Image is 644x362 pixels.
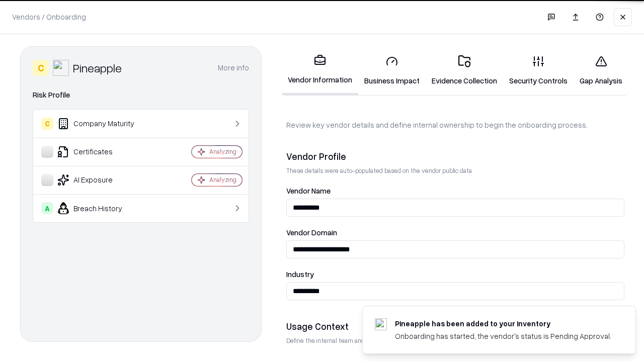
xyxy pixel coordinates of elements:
p: These details were auto-populated based on the vendor public data [286,166,624,175]
div: C [41,118,53,130]
a: Security Controls [503,47,574,94]
div: Breach History [41,202,162,214]
p: Vendors / Onboarding [12,12,86,22]
a: Business Impact [358,47,426,94]
label: Vendor Name [286,187,624,195]
div: AI Exposure [41,174,162,186]
p: Define the internal team and reason for using this vendor. This helps assess business relevance a... [286,336,624,345]
div: Vendor Profile [286,150,624,162]
img: pineappleenergy.com [375,318,387,330]
div: Analyzing [209,175,236,184]
div: Analyzing [209,147,236,156]
p: Review key vendor details and define internal ownership to begin the onboarding process. [286,120,624,130]
img: Pineapple [53,60,69,76]
div: Onboarding has started, the vendor's status is Pending Approval. [395,331,611,341]
label: Industry [286,270,624,278]
a: Gap Analysis [574,47,628,94]
div: Usage Context [286,320,624,332]
div: Certificates [41,146,162,158]
a: Vendor Information [282,46,358,95]
div: A [41,202,53,214]
div: C [33,60,49,76]
button: More info [218,59,249,77]
div: Risk Profile [33,89,249,101]
a: Evidence Collection [426,47,503,94]
div: Pineapple [73,60,122,76]
div: Company Maturity [41,118,162,130]
label: Vendor Domain [286,229,624,236]
div: Pineapple has been added to your inventory [395,318,611,329]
